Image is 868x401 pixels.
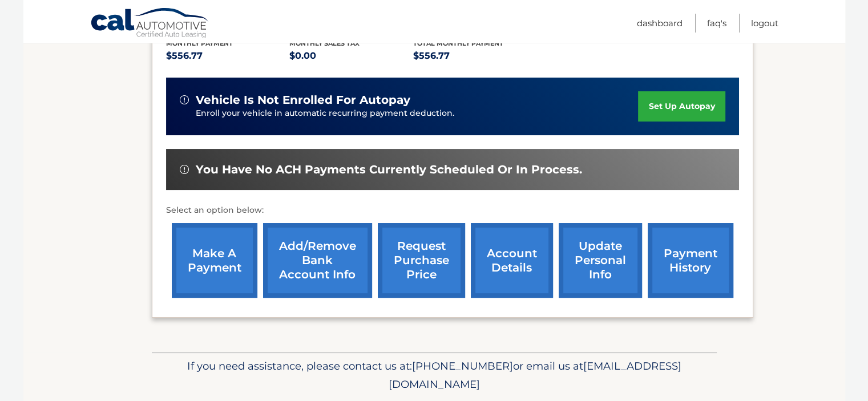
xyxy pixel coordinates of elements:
p: Select an option below: [166,204,739,217]
a: make a payment [172,223,257,298]
span: vehicle is not enrolled for autopay [196,93,410,107]
span: [EMAIL_ADDRESS][DOMAIN_NAME] [389,359,681,391]
a: account details [471,223,553,298]
a: Dashboard [637,14,683,33]
a: set up autopay [638,91,725,121]
span: [PHONE_NUMBER] [412,359,513,372]
a: FAQ's [707,14,726,33]
p: $556.77 [166,48,290,64]
p: Enroll your vehicle in automatic recurring payment deduction. [196,107,639,120]
a: Add/Remove bank account info [263,223,372,298]
span: Monthly Payment [166,39,233,47]
span: Monthly sales Tax [289,39,360,47]
a: Logout [751,14,778,33]
img: alert-white.svg [180,95,189,104]
a: request purchase price [378,223,465,298]
a: update personal info [559,223,642,298]
p: $556.77 [413,48,537,64]
p: If you need assistance, please contact us at: or email us at [159,357,709,394]
span: Total Monthly Payment [413,39,503,47]
a: Cal Automotive [90,7,210,40]
a: payment history [648,223,733,298]
p: $0.00 [289,48,413,64]
img: alert-white.svg [180,165,189,174]
span: You have no ACH payments currently scheduled or in process. [196,163,582,177]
